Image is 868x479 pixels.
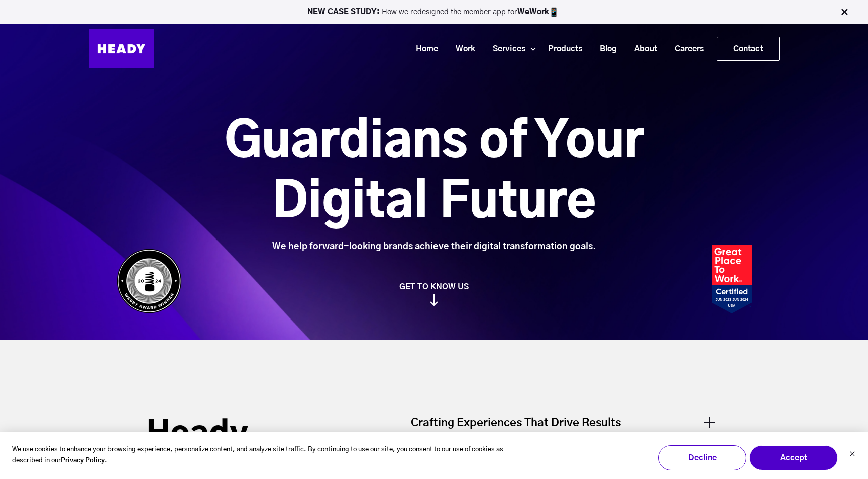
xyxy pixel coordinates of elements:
[662,40,709,58] a: Careers
[549,7,559,17] img: app emoji
[164,37,780,61] div: Navigation Menu
[480,40,530,58] a: Services
[430,294,438,306] img: arrow_down
[517,8,549,16] a: WeWork
[117,249,182,313] img: Heady_WebbyAward_Winner-4
[307,8,382,16] strong: NEW CASE STUDY:
[168,241,700,252] div: We help forward-looking brands achieve their digital transformation goals.
[61,455,105,467] a: Privacy Policy
[849,450,855,460] button: Dismiss cookie banner
[749,445,838,470] button: Accept
[839,7,849,17] img: Close Bar
[658,445,746,470] button: Decline
[89,29,154,68] img: Heady_Logo_Web-01 (1)
[12,444,509,467] p: We use cookies to enhance your browsing experience, personalize content, and analyze site traffic...
[717,37,779,60] a: Contact
[112,282,757,306] a: GET TO KNOW US
[712,245,752,313] img: Heady_2023_Certification_Badge
[622,40,662,58] a: About
[587,40,622,58] a: Blog
[5,7,863,17] p: How we redesigned the member app for
[411,415,722,441] div: Crafting Experiences That Drive Results
[168,112,700,233] h1: Guardians of Your Digital Future
[403,40,443,58] a: Home
[535,40,587,58] a: Products
[443,40,480,58] a: Work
